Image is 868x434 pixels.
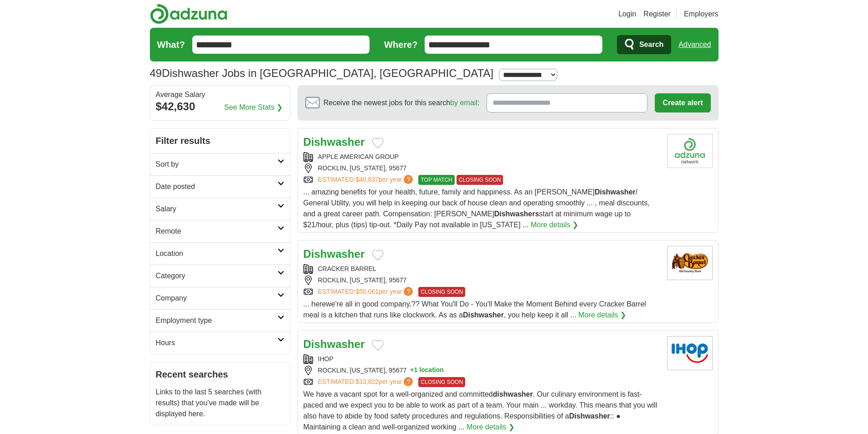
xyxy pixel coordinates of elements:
[384,38,417,51] label: Where?
[667,246,713,280] img: Cracker Barrel Old Country Store logo
[303,163,660,173] div: ROCKLIN, [US_STATE], 95677
[410,366,414,375] span: +
[150,175,290,198] a: Date posted
[667,134,713,168] img: Company logo
[355,288,379,295] span: $50,061
[404,377,413,386] span: ?
[595,188,636,196] strong: Dishwasher
[156,293,277,304] h2: Company
[457,175,503,185] span: CLOSING SOON
[355,378,379,385] span: $33,822
[150,4,227,24] img: Adzuna logo
[156,159,277,170] h2: Sort by
[150,128,290,153] h2: Filter results
[493,390,533,398] strong: dishwasher
[318,377,415,387] a: ESTIMATED:$33,822per year?
[303,136,365,148] a: Dishwasher
[655,93,710,112] button: Create alert
[450,99,478,107] a: by email
[150,287,290,309] a: Company
[157,38,185,51] label: What?
[303,338,365,350] a: Dishwasher
[404,175,413,184] span: ?
[418,287,465,297] span: CLOSING SOON
[156,98,284,115] div: $42,630
[494,210,539,218] strong: Dishwashers
[639,36,663,54] span: Search
[150,153,290,175] a: Sort by
[467,422,514,433] a: More details ❯
[156,91,284,98] div: Average Salary
[150,242,290,265] a: Location
[318,265,376,272] a: CRACKER BARREL
[303,390,657,431] span: We have a vacant spot for a well-organized and committed . Our culinary environment is fast-paced...
[684,9,719,20] a: Employers
[410,366,444,375] button: +1 location
[156,226,277,237] h2: Remote
[324,97,479,108] span: Receive the newest jobs for this search :
[318,355,334,363] a: IHOP
[617,35,671,54] button: Search
[355,176,379,183] span: $40,637
[150,332,290,354] a: Hours
[224,102,282,113] a: See More Stats ❯
[156,368,284,381] h2: Recent searches
[150,67,493,79] h1: Dishwasher Jobs in [GEOGRAPHIC_DATA], [GEOGRAPHIC_DATA]
[569,412,610,420] strong: Dishwasher
[156,181,277,192] h2: Date posted
[578,310,626,321] a: More details ❯
[150,65,162,82] span: 49
[150,198,290,220] a: Salary
[678,36,711,54] a: Advanced
[156,337,277,348] h2: Hours
[303,276,660,285] div: ROCKLIN, [US_STATE], 95677
[150,309,290,332] a: Employment type
[618,9,636,20] a: Login
[156,248,277,259] h2: Location
[643,9,671,20] a: Register
[404,287,413,296] span: ?
[156,387,284,419] p: Links to the last 5 searches (with results) that you've made will be displayed here.
[156,204,277,214] h2: Salary
[372,138,384,148] button: Add to favorite jobs
[150,265,290,287] a: Category
[531,220,579,230] a: More details ❯
[156,271,277,281] h2: Category
[667,336,713,370] img: Ihop logo
[303,248,365,260] a: Dishwasher
[318,287,415,297] a: ESTIMATED:$50,061per year?
[318,175,415,185] a: ESTIMATED:$40,637per year?
[303,300,646,319] span: ... herewe're all in good company.?? What You'll Do - You'll Make the Moment Behind every Cracker...
[463,311,504,319] strong: Dishwasher
[303,188,650,229] span: ... amazing benefits for your health, future, family and happiness. As an [PERSON_NAME] / General...
[303,152,660,162] div: APPLE AMERICAN GROUP
[418,377,465,387] span: CLOSING SOON
[372,340,384,351] button: Add to favorite jobs
[418,175,454,185] span: TOP MATCH
[150,220,290,242] a: Remote
[372,250,384,260] button: Add to favorite jobs
[303,366,660,375] div: ROCKLIN, [US_STATE], 95677
[156,315,277,326] h2: Employment type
